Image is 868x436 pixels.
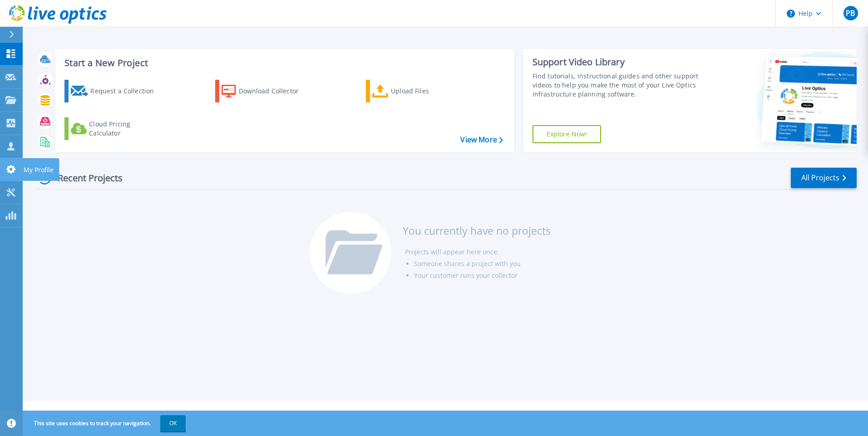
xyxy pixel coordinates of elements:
a: Cloud Pricing Calculator [64,117,166,140]
p: My Profile [24,158,54,182]
div: Request a Collection [90,82,163,100]
div: Cloud Pricing Calculator [89,120,162,138]
span: This site uses cookies to track your navigation. [25,415,186,431]
a: View More [460,136,503,144]
li: Projects will appear here once: [405,246,551,258]
div: Support Video Library [533,56,702,68]
div: Recent Projects [35,167,135,189]
li: Someone shares a project with you [414,258,551,270]
h3: You currently have no projects [403,226,551,236]
a: Request a Collection [64,80,166,102]
div: Download Collector [239,82,311,100]
li: Your customer runs your collector [414,270,551,281]
a: Download Collector [215,80,316,102]
h3: Start a New Project [64,58,503,68]
span: PB [846,10,855,17]
a: Upload Files [366,80,467,102]
div: Find tutorials, instructional guides and other support videos to help you make the most of your L... [533,72,702,99]
div: Upload Files [391,82,464,100]
a: Explore Now! [533,125,602,143]
a: All Projects [791,168,857,188]
button: OK [160,415,186,431]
